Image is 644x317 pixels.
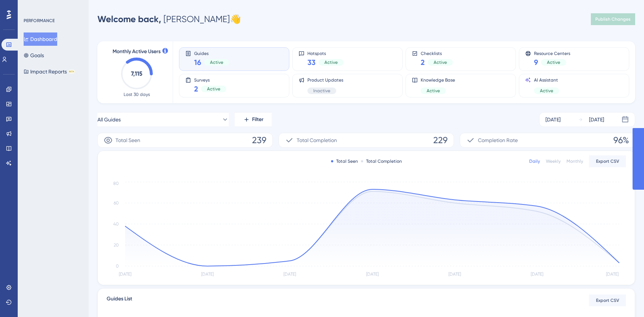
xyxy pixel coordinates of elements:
button: Goals [24,49,44,62]
span: Resource Centers [534,51,570,56]
div: Total Completion [361,158,402,164]
tspan: 80 [113,181,119,186]
span: Guides [194,51,229,56]
div: [DATE] [589,115,604,124]
span: Export CSV [596,297,619,303]
tspan: [DATE] [283,272,296,277]
button: All Guides [97,112,229,127]
tspan: 0 [116,263,119,269]
tspan: [DATE] [606,272,619,277]
span: 96% [613,134,629,146]
span: Active [434,59,447,65]
span: Monthly Active Users [113,47,161,56]
tspan: [DATE] [448,272,461,277]
span: All Guides [97,115,121,124]
span: 239 [252,134,266,146]
span: 33 [307,57,316,68]
span: Guides List [107,294,132,306]
iframe: UserGuiding AI Assistant Launcher [613,288,635,310]
tspan: [DATE] [201,272,214,277]
tspan: [DATE] [119,272,131,277]
tspan: 60 [114,200,119,206]
text: 7,115 [131,70,142,77]
span: Active [210,59,223,65]
span: Hotspots [307,51,344,56]
tspan: [DATE] [366,272,379,277]
tspan: 40 [113,221,119,227]
span: Product Updates [307,77,343,83]
span: Last 30 days [124,92,150,97]
span: Active [540,88,553,94]
span: 2 [421,57,425,68]
span: Filter [252,115,264,124]
span: 2 [194,84,198,94]
span: 16 [194,57,201,68]
span: Inactive [313,88,330,94]
span: Total Completion [297,136,337,145]
span: Active [324,59,338,65]
span: Total Seen [116,136,140,145]
span: Completion Rate [478,136,518,145]
button: Impact ReportsBETA [24,65,75,78]
div: PERFORMANCE [24,18,55,24]
span: Surveys [194,77,226,82]
tspan: 20 [114,242,119,248]
span: AI Assistant [534,77,559,83]
span: Publish Changes [595,16,631,22]
button: Export CSV [589,294,626,306]
span: 9 [534,57,538,68]
div: Monthly [566,158,583,164]
span: Welcome back, [97,14,161,24]
span: Knowledge Base [421,77,455,83]
span: Active [547,59,560,65]
span: Active [427,88,440,94]
tspan: [DATE] [531,272,543,277]
div: [PERSON_NAME] 👋 [97,13,241,25]
button: Publish Changes [591,13,635,25]
div: Daily [529,158,540,164]
span: Export CSV [596,158,619,164]
div: [DATE] [545,115,561,124]
span: 229 [433,134,448,146]
span: Checklists [421,51,453,56]
button: Dashboard [24,32,57,46]
div: Weekly [546,158,561,164]
div: Total Seen [331,158,358,164]
span: Active [207,86,220,92]
div: BETA [68,70,75,73]
button: Filter [235,112,272,127]
button: Export CSV [589,155,626,167]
